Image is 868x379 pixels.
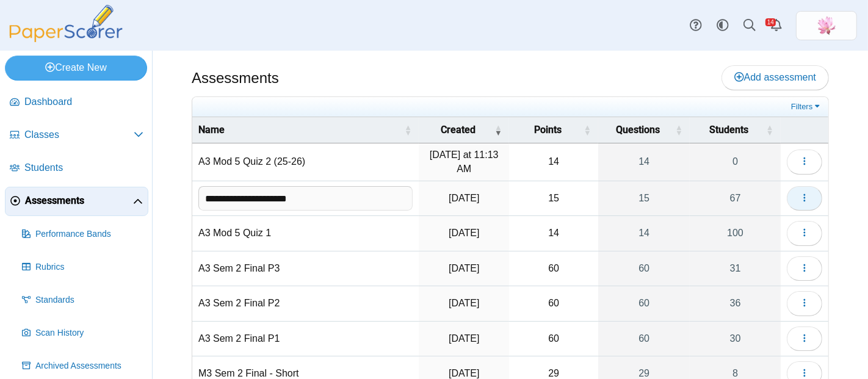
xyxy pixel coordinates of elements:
[509,322,598,356] td: 60
[690,286,781,320] a: 36
[509,216,598,251] td: 14
[449,193,479,203] time: Sep 4, 2025 at 2:57 PM
[690,181,781,215] a: 67
[198,124,225,135] span: Name
[788,101,825,113] a: Filters
[24,128,134,142] span: Classes
[710,124,749,135] span: Students
[690,143,781,181] a: 0
[766,117,773,143] span: Students : Activate to sort
[534,124,562,135] span: Points
[796,11,857,40] a: ps.MuGhfZT6iQwmPTCC
[5,34,127,44] a: PaperScorer
[690,216,781,250] a: 100
[17,253,148,282] a: Rubrics
[24,95,143,109] span: Dashboard
[675,117,682,143] span: Questions : Activate to sort
[35,327,143,339] span: Scan History
[494,117,502,143] span: Created : Activate to remove sorting
[192,143,419,181] td: A3 Mod 5 Quiz 2 (25-26)
[5,154,148,183] a: Students
[722,65,829,90] a: Add assessment
[449,298,479,308] time: May 22, 2025 at 9:26 AM
[598,181,690,215] a: 15
[5,187,148,216] a: Assessments
[35,228,143,240] span: Performance Bands
[449,368,479,378] time: May 22, 2025 at 8:11 AM
[24,161,143,175] span: Students
[441,124,476,135] span: Created
[35,360,143,372] span: Archived Assessments
[690,251,781,286] a: 31
[598,216,690,250] a: 14
[5,56,147,80] a: Create New
[192,68,279,88] h1: Assessments
[449,263,479,273] time: May 22, 2025 at 9:27 AM
[734,72,816,82] span: Add assessment
[192,286,419,321] td: A3 Sem 2 Final P2
[449,228,479,238] time: Sep 4, 2025 at 10:44 AM
[616,124,660,135] span: Questions
[192,322,419,356] td: A3 Sem 2 Final P1
[404,117,411,143] span: Name : Activate to sort
[509,251,598,286] td: 60
[584,117,591,143] span: Points : Activate to sort
[5,88,148,117] a: Dashboard
[690,322,781,356] a: 30
[192,251,419,286] td: A3 Sem 2 Final P3
[817,16,836,35] span: Xinmei Li
[509,181,598,216] td: 15
[509,143,598,181] td: 14
[17,286,148,315] a: Standards
[35,261,143,273] span: Rubrics
[5,121,148,150] a: Classes
[17,319,148,348] a: Scan History
[598,143,690,181] a: 14
[598,251,690,286] a: 60
[598,286,690,320] a: 60
[430,150,499,173] time: Sep 16, 2025 at 11:13 AM
[817,16,836,35] img: ps.MuGhfZT6iQwmPTCC
[25,194,133,208] span: Assessments
[5,5,127,42] img: PaperScorer
[449,333,479,344] time: May 22, 2025 at 9:25 AM
[763,12,790,39] a: Alerts
[192,216,419,251] td: A3 Mod 5 Quiz 1
[598,322,690,356] a: 60
[17,220,148,249] a: Performance Bands
[35,294,143,306] span: Standards
[509,286,598,321] td: 60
